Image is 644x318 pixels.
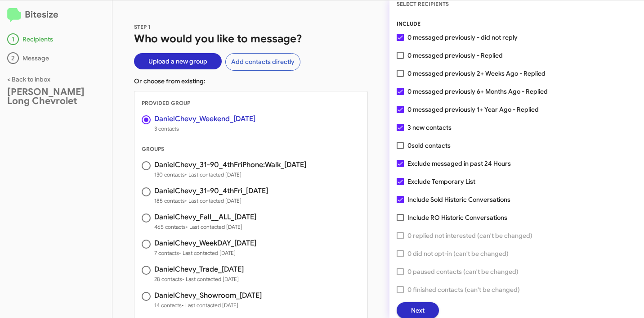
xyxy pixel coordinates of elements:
span: 7 contacts [154,249,256,258]
span: 0 messaged previously - did not reply [407,32,518,43]
span: 0 messaged previously 6+ Months Ago - Replied [407,86,548,97]
span: 0 messaged previously 1+ Year Ago - Replied [407,104,539,115]
h3: DanielChevy_Fall__ALL_[DATE] [154,214,256,221]
span: sold contacts [411,141,451,150]
div: Recipients [7,33,105,45]
div: 1 [7,33,19,45]
h3: DanielChevy_Trade_[DATE] [154,266,244,273]
span: 0 messaged previously - Replied [407,50,503,61]
span: SELECT RECIPIENTS [397,0,449,7]
a: < Back to inbox [7,75,50,83]
span: 130 contacts [154,170,306,179]
div: 2 [7,52,19,64]
h3: DanielChevy_Weekend_[DATE] [154,115,255,123]
span: 0 finished contacts (can't be changed) [407,284,520,295]
img: logo-minimal.svg [7,8,21,23]
h2: Bitesize [7,8,105,23]
h3: DanielChevy_Showroom_[DATE] [154,292,262,299]
span: • Last contacted [DATE] [182,276,239,282]
h3: DanielChevy_31-90_4thFri_[DATE] [154,187,268,195]
div: [PERSON_NAME] Long Chevrolet [7,87,105,105]
button: Add contacts directly [225,53,300,71]
span: Exclude messaged in past 24 Hours [407,158,511,169]
div: Message [7,52,105,64]
span: 0 did not opt-in (can't be changed) [407,248,509,259]
button: Upload a new group [134,53,222,69]
span: 0 messaged previously 2+ Weeks Ago - Replied [407,68,546,79]
span: 185 contacts [154,196,268,205]
span: 3 new contacts [407,122,452,133]
span: • Last contacted [DATE] [179,250,236,256]
span: 3 contacts [154,124,255,133]
span: 0 paused contacts (can't be changed) [407,266,519,277]
h1: Who would you like to message? [134,32,368,46]
span: 0 [407,140,451,151]
span: 0 replied not interested (can't be changed) [407,230,532,241]
span: 28 contacts [154,275,244,284]
span: • Last contacted [DATE] [186,223,242,230]
div: GROUPS [134,145,367,154]
span: • Last contacted [DATE] [185,171,241,178]
div: PROVIDED GROUP [134,99,367,108]
h3: DanielChevy_WeekDAY_[DATE] [154,240,256,247]
div: INCLUDE [397,19,637,28]
span: Exclude Temporary List [407,176,475,187]
span: • Last contacted [DATE] [182,302,238,309]
span: STEP 1 [134,23,151,30]
p: Or choose from existing: [134,77,368,86]
span: 465 contacts [154,223,256,232]
span: Upload a new group [148,53,207,69]
span: 14 contacts [154,301,262,310]
span: • Last contacted [DATE] [185,197,241,204]
span: Include Sold Historic Conversations [407,194,510,205]
span: Include RO Historic Conversations [407,212,507,223]
h3: DanielChevy_31-90_4thFriPhone:Walk_[DATE] [154,161,306,168]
